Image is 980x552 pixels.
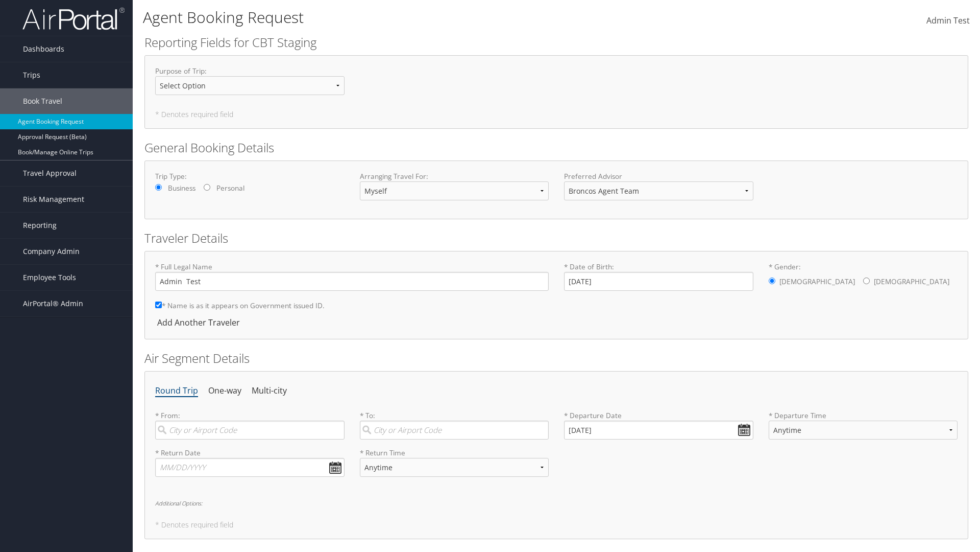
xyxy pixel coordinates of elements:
span: Employee Tools [23,265,76,290]
span: Book Travel [23,88,62,114]
li: One-way [208,382,241,400]
label: * Gender: [769,262,958,292]
span: Trips [23,62,40,88]
label: * To: [360,410,549,440]
label: * Departure Date [564,410,753,421]
label: Preferred Advisor [564,171,753,181]
h5: * Denotes required field [155,521,958,528]
span: Dashboards [23,36,64,62]
h6: Additional Options: [155,500,958,506]
label: Personal [216,183,244,193]
span: Admin Test [926,15,970,26]
input: * Gender:[DEMOGRAPHIC_DATA][DEMOGRAPHIC_DATA] [863,278,870,284]
label: Business [168,183,195,193]
label: * Departure Time [769,410,958,448]
span: Company Admin [23,239,80,264]
label: * From: [155,410,345,440]
h2: Reporting Fields for CBT Staging [144,34,968,51]
span: AirPortal® Admin [23,291,83,316]
li: Multi-city [252,382,287,400]
h2: Air Segment Details [144,350,968,367]
li: Round Trip [155,382,198,400]
h2: Traveler Details [144,229,968,247]
h1: Agent Booking Request [143,7,694,28]
a: Admin Test [926,5,970,37]
div: Add Another Traveler [155,316,245,329]
h2: General Booking Details [144,139,968,156]
img: airportal-logo.png [22,7,125,31]
span: Travel Approval [23,160,77,186]
label: * Return Date [155,448,345,458]
input: MM/DD/YYYY [155,458,345,477]
input: * Name is as it appears on Government issued ID. [155,302,162,308]
h5: * Denotes required field [155,111,958,118]
select: Purpose of Trip: [155,76,345,95]
label: * Name is as it appears on Government issued ID. [155,296,325,315]
label: [DEMOGRAPHIC_DATA] [874,272,949,291]
input: * Gender:[DEMOGRAPHIC_DATA][DEMOGRAPHIC_DATA] [769,278,775,284]
input: City or Airport Code [360,421,549,440]
input: MM/DD/YYYY [564,421,753,440]
label: [DEMOGRAPHIC_DATA] [779,272,855,291]
label: Trip Type: [155,171,345,181]
span: Risk Management [23,187,84,212]
select: * Departure Time [769,421,958,440]
label: Purpose of Trip : [155,66,345,103]
span: Reporting [23,213,57,238]
input: * Full Legal Name [155,272,549,291]
input: * Date of Birth: [564,272,753,291]
input: City or Airport Code [155,421,345,440]
label: * Return Time [360,448,549,458]
label: * Full Legal Name [155,262,549,291]
label: Arranging Travel For: [360,171,549,181]
label: * Date of Birth: [564,262,753,291]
